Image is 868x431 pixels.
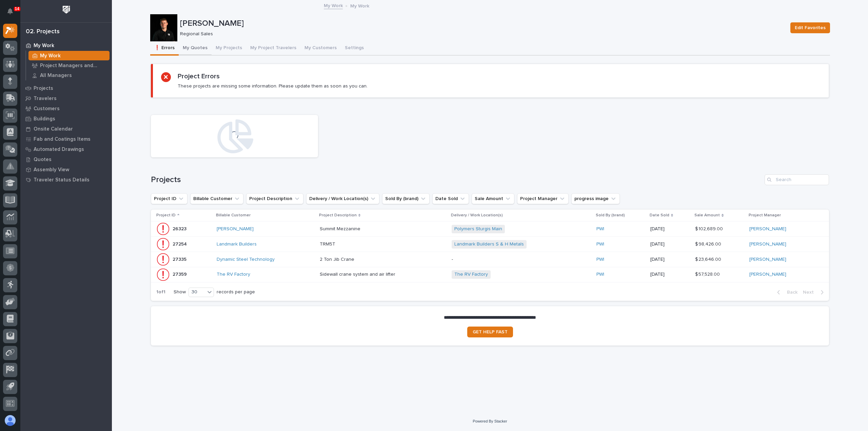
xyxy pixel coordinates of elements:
[40,53,61,59] p: My Work
[454,272,488,277] a: The RV Factory
[749,257,786,262] a: [PERSON_NAME]
[34,106,60,112] p: Customers
[783,289,797,295] span: Back
[156,212,176,219] p: Project ID
[40,73,72,79] p: All Managers
[451,212,503,219] p: Delivery / Work Location(s)
[20,103,112,114] a: Customers
[454,226,502,232] a: Polymers Sturgis Main
[20,124,112,134] a: Onsite Calendar
[189,289,205,296] div: 30
[795,24,826,32] span: Edit Favorites
[178,83,368,89] p: These projects are missing some information. Please update them as soon as you can.
[650,241,690,247] p: [DATE]
[432,193,469,204] button: Date Sold
[217,226,254,232] a: [PERSON_NAME]
[15,6,19,11] p: 14
[341,41,368,56] button: Settings
[34,116,55,122] p: Buildings
[34,126,73,132] p: Onsite Calendar
[320,225,362,232] p: Summit Mezzanine
[246,41,300,56] button: My Project Travelers
[151,193,188,204] button: Project ID
[320,270,397,277] p: Sidewall crane system and air lifter
[40,63,107,69] p: Project Managers and Engineers
[749,226,786,232] a: [PERSON_NAME]
[217,289,255,295] p: records per page
[26,61,112,70] a: Project Managers and Engineers
[151,284,171,300] p: 1 of 1
[34,136,91,142] p: Fab and Coatings Items
[20,164,112,175] a: Assembly View
[650,272,690,277] p: [DATE]
[803,289,818,295] span: Next
[20,93,112,103] a: Travelers
[517,193,569,204] button: Project Manager
[3,413,17,428] button: users-avatar
[34,85,53,92] p: Projects
[34,43,54,49] p: My Work
[473,419,507,423] a: Powered By Stacker
[695,270,721,277] p: $ 57,528.00
[34,177,90,183] p: Traveler Status Details
[467,327,513,337] a: GET HELP FAST
[320,255,356,262] p: 2 Ton Jib Crane
[596,226,604,232] a: PWI
[20,40,112,51] a: My Work
[320,240,337,247] p: TRM5T
[749,272,786,277] a: [PERSON_NAME]
[178,72,220,80] h2: Project Errors
[216,212,251,219] p: Billable Customer
[20,114,112,124] a: Buildings
[26,51,112,60] a: My Work
[34,157,52,163] p: Quotes
[695,255,723,262] p: $ 23,646.00
[180,31,782,37] p: Regional Sales
[151,252,829,267] tr: 2733527335 Dynamic Steel Technology 2 Ton Jib Crane2 Ton Jib Crane -PWI [DATE]$ 23,646.00$ 23,646...
[650,212,669,219] p: Date Sold
[180,19,785,28] p: [PERSON_NAME]
[306,193,379,204] button: Delivery / Work Location(s)
[749,212,781,219] p: Project Manager
[60,3,73,16] img: Workspace Logo
[173,225,188,232] p: 26323
[596,241,604,247] a: PWI
[596,257,604,262] a: PWI
[20,144,112,154] a: Automated Drawings
[749,241,786,247] a: [PERSON_NAME]
[173,270,188,277] p: 27359
[571,193,620,204] button: progress image
[20,134,112,144] a: Fab and Coatings Items
[34,96,57,102] p: Travelers
[150,41,179,56] button: ❗ Errors
[179,41,212,56] button: My Quotes
[151,267,829,282] tr: 2735927359 The RV Factory Sidewall crane system and air lifterSidewall crane system and air lifte...
[596,212,625,219] p: Sold By (brand)
[596,272,604,277] a: PWI
[772,289,800,295] button: Back
[765,174,829,185] input: Search
[473,330,508,334] span: GET HELP FAST
[650,257,690,262] p: [DATE]
[452,257,570,262] p: -
[790,22,830,33] button: Edit Favorites
[173,240,188,247] p: 27254
[217,257,275,262] a: Dynamic Steel Technology
[217,241,257,247] a: Landmark Builders
[20,154,112,164] a: Quotes
[650,226,690,232] p: [DATE]
[174,289,186,295] p: Show
[20,83,112,93] a: Projects
[173,255,188,262] p: 27335
[26,71,112,80] a: All Managers
[34,146,84,153] p: Automated Drawings
[34,167,69,173] p: Assembly View
[246,193,303,204] button: Project Description
[350,2,369,9] p: My Work
[319,212,357,219] p: Project Description
[695,240,723,247] p: $ 98,426.00
[26,28,60,36] div: 02. Projects
[382,193,430,204] button: Sold By (brand)
[212,41,246,56] button: My Projects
